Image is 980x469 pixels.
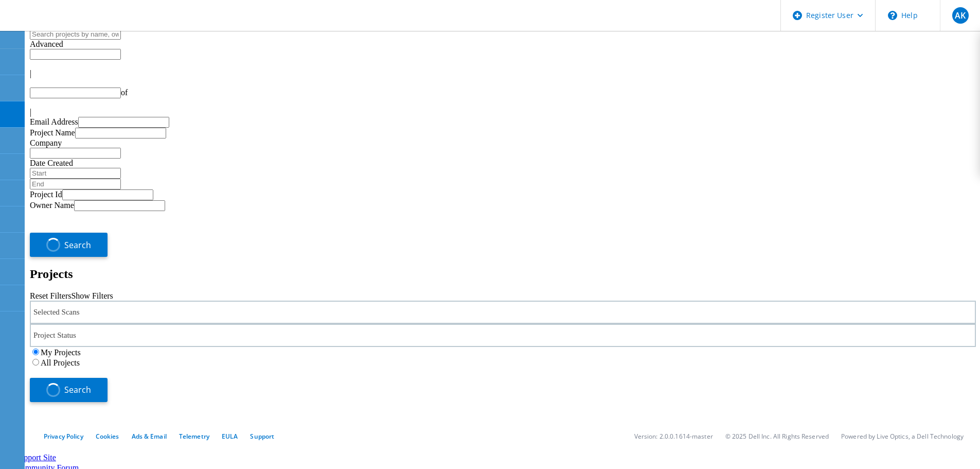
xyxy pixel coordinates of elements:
[30,291,71,300] a: Reset Filters
[30,108,976,117] div: |
[41,348,81,357] label: My Projects
[30,128,75,137] label: Project Name
[30,267,73,281] b: Projects
[30,40,63,48] span: Advanced
[30,190,62,199] label: Project Id
[64,384,91,395] span: Search
[121,88,128,97] span: of
[30,138,62,147] label: Company
[222,432,238,441] a: EULA
[64,239,91,251] span: Search
[30,168,121,179] input: Start
[96,432,119,441] a: Cookies
[841,432,964,441] li: Powered by Live Optics, a Dell Technology
[132,432,167,441] a: Ads & Email
[30,159,73,167] label: Date Created
[955,11,966,20] span: AK
[888,11,897,20] svg: \n
[15,453,56,462] a: Support Site
[30,179,121,189] input: End
[30,324,976,347] div: Project Status
[30,233,108,257] button: Search
[71,291,113,300] a: Show Filters
[725,432,829,441] li: © 2025 Dell Inc. All Rights Reserved
[179,432,209,441] a: Telemetry
[30,301,976,324] div: Selected Scans
[10,20,121,29] a: Live Optics Dashboard
[250,432,274,441] a: Support
[30,378,108,402] button: Search
[41,358,80,367] label: All Projects
[30,29,121,40] input: Search projects by name, owner, ID, company, etc
[634,432,713,441] li: Version: 2.0.0.1614-master
[30,69,976,78] div: |
[44,432,83,441] a: Privacy Policy
[30,201,74,210] label: Owner Name
[30,117,78,126] label: Email Address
